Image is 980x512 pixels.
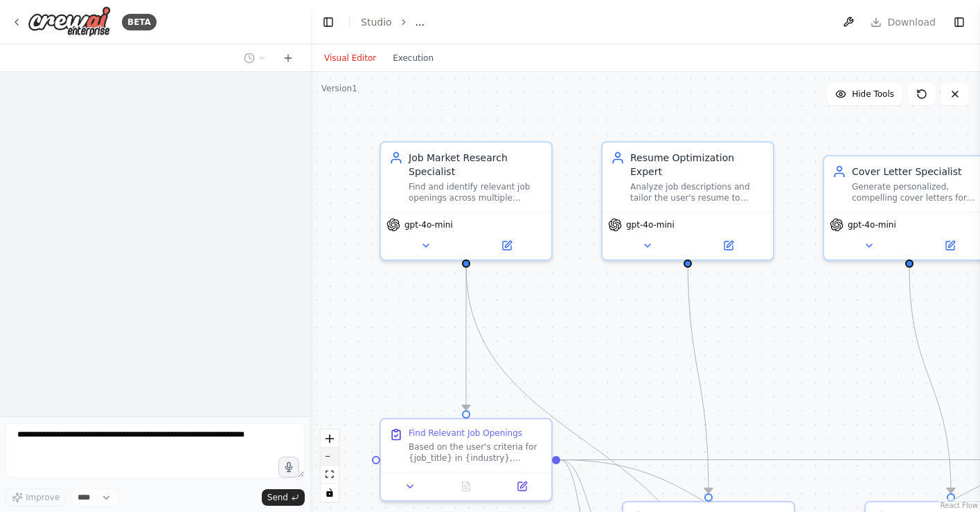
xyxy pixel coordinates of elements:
[437,478,496,495] button: No output available
[409,181,543,203] div: Find and identify relevant job openings across multiple platforms based on user criteria includin...
[28,6,111,37] img: Logo
[380,141,553,261] div: Job Market Research SpecialistFind and identify relevant job openings across multiple platforms b...
[26,492,60,503] span: Improve
[630,181,765,203] div: Analyze job descriptions and tailor the user's resume to highlight the most relevant experience, ...
[467,237,546,254] button: Open in side panel
[321,83,357,94] div: Version 1
[122,14,157,30] div: BETA
[404,219,453,230] span: gpt-4o-mini
[827,83,902,105] button: Hide Tools
[626,219,675,230] span: gpt-4o-mini
[6,488,66,506] button: Improve
[321,430,339,448] button: zoom in
[316,50,384,66] button: Visual Editor
[902,268,958,493] g: Edge from f2878f8e-14a4-4c4b-a3d5-cdedccc03bf6 to 5b2ff604-fd39-4541-96e4-108081252c3f
[689,237,767,254] button: Open in side panel
[319,12,338,32] button: Hide left sidebar
[416,15,425,29] span: ...
[459,268,473,410] g: Edge from 6c7306c6-068d-4f23-aa7b-5a12250a33de to 852ac2e9-1c72-4b26-a738-9447ca64047a
[409,151,543,179] div: Job Market Research Specialist
[321,466,339,484] button: fit view
[950,12,969,32] button: Show right sidebar
[498,478,546,495] button: Open in side panel
[262,489,305,506] button: Send
[277,50,299,66] button: Start a new chat
[267,492,288,503] span: Send
[681,254,715,493] g: Edge from 8b88afe9-125a-4384-83c1-69844ae629cb to ad381c3c-6551-4100-926b-fa22fb614768
[852,89,894,100] span: Hide Tools
[361,15,425,29] nav: breadcrumb
[384,50,442,66] button: Execution
[380,418,553,502] div: Find Relevant Job OpeningsBased on the user's criteria for {job_title} in {industry}, located in ...
[409,441,543,464] div: Based on the user's criteria for {job_title} in {industry}, located in {location}, with salary ra...
[361,17,392,28] a: Studio
[848,219,896,230] span: gpt-4o-mini
[630,151,765,179] div: Resume Optimization Expert
[321,448,339,466] button: zoom out
[941,502,978,509] a: React Flow attribution
[321,430,339,502] div: React Flow controls
[321,484,339,502] button: toggle interactivity
[409,428,522,439] div: Find Relevant Job Openings
[238,50,271,66] button: Switch to previous chat
[278,457,299,477] button: Click to speak your automation idea
[601,141,774,261] div: Resume Optimization ExpertAnalyze job descriptions and tailor the user's resume to highlight the ...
